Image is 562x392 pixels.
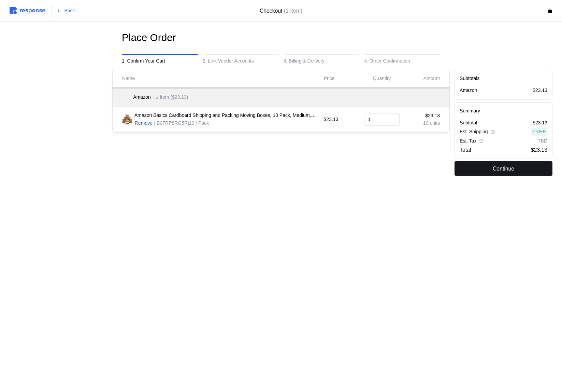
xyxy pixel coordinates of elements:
[134,112,319,119] p: Amazon Basics Cardboard Shipping and Packing Moving Boxes, 10 Pack, Medium, Brown, 18" x 14" x 12"
[460,119,477,127] p: Subtotal
[368,113,395,126] input: Qty
[324,75,335,82] p: Price
[533,119,547,127] p: $23.13
[284,57,360,65] p: 3. Billing & Delivery
[531,146,547,154] p: $23.13
[260,6,302,15] h4: Checkout
[64,7,75,15] p: Back
[533,87,547,94] p: $23.13
[460,137,477,145] p: Est. Tax
[423,75,440,82] p: Amount
[460,146,471,154] p: Total
[460,107,547,114] h5: Summary
[460,128,488,136] p: Est. Shipping
[493,164,514,173] p: Continue
[324,116,359,123] p: $23.13
[122,57,198,65] p: 1. Confirm Your Cart
[538,137,547,145] p: TBD
[373,75,391,82] p: Quantity
[134,119,153,127] button: Remove
[122,114,132,124] img: 81nxXP6Q5cL._AC_SX425_.jpg
[153,94,188,101] p: · 1 Item ($23.13)
[122,75,135,82] p: Name
[188,120,209,126] span: | 10 / Pack
[532,128,546,136] p: Free
[135,120,153,127] p: Remove
[133,94,150,101] p: Amazon
[10,7,45,14] img: svg%3e
[53,4,79,17] button: Back
[460,75,547,82] h5: Subtotals
[455,161,552,176] button: Continue
[122,31,176,44] h1: Place Order
[203,57,279,65] p: 2. Link Vendor Accounts
[404,120,440,127] p: 10 units
[404,112,440,120] p: $23.13
[460,87,477,94] p: Amazon
[154,120,188,126] span: | B07RP8RG5R
[284,8,302,14] span: (1 Item)
[364,57,440,65] p: 4. Order Confirmation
